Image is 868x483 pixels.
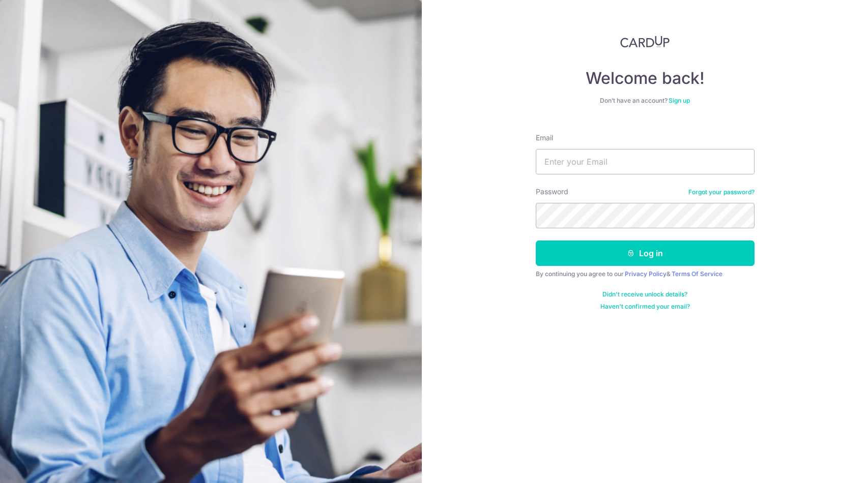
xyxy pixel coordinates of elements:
input: Enter your Email [536,149,755,174]
label: Email [536,133,553,143]
label: Password [536,187,568,197]
h4: Welcome back! [536,68,755,88]
a: Didn't receive unlock details? [602,290,687,298]
div: Don’t have an account? [536,97,755,105]
a: Privacy Policy [625,270,667,278]
a: Sign up [669,97,690,104]
button: Log in [536,240,755,266]
a: Forgot your password? [688,188,755,196]
a: Haven't confirmed your email? [600,303,690,311]
img: CardUp Logo [620,36,670,48]
div: By continuing you agree to our & [536,270,755,278]
a: Terms Of Service [672,270,722,278]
